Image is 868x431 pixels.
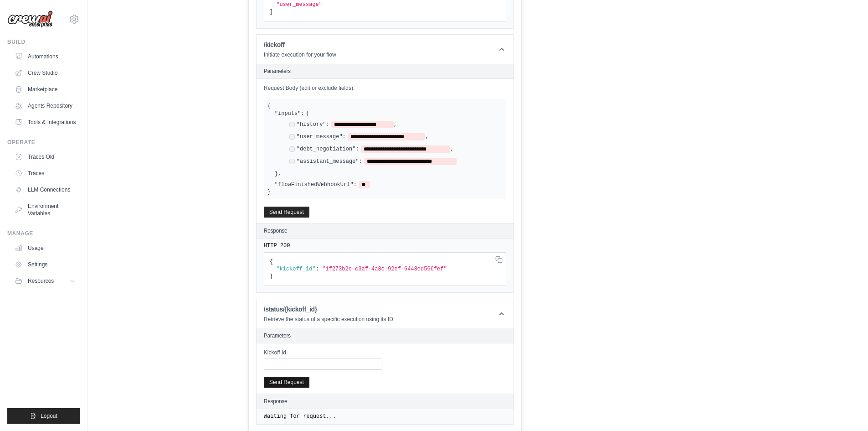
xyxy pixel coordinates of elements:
a: Environment Variables [11,199,80,221]
pre: HTTP 200 [264,242,506,249]
span: , [278,170,281,177]
a: Crew Studio [11,66,80,80]
button: Send Request [264,207,309,218]
h1: /kickoff [264,40,336,49]
pre: Waiting for request... [264,413,506,420]
span: Resources [28,277,54,285]
h2: Parameters [264,68,506,75]
p: Retrieve the status of a specific execution using its ID [264,316,393,323]
a: Agents Repository [11,99,80,113]
a: Settings [11,257,80,272]
label: "history": [297,121,329,128]
a: Marketplace [11,82,80,97]
span: , [450,145,453,153]
a: Traces Old [11,150,80,164]
span: { [306,110,309,117]
label: Request Body (edit or exclude fields): [264,84,506,92]
a: Traces [11,166,80,181]
a: Automations [11,49,80,64]
label: "debt_negotiation": [297,145,359,153]
span: ] [270,9,273,15]
p: Initiate execution for your flow [264,51,336,58]
span: } [270,273,273,280]
label: "flowFinishedWebhookUrl": [275,181,357,188]
span: "user_message" [276,1,322,8]
span: : [316,266,319,272]
h2: Parameters [264,332,506,339]
span: , [425,133,428,140]
label: Kickoff Id [264,349,382,356]
span: { [270,259,273,265]
button: Resources [11,274,80,288]
label: "assistant_message": [297,158,362,165]
label: "user_message": [297,133,346,140]
a: Usage [11,241,80,255]
div: Operate [7,139,80,146]
span: , [394,121,397,128]
span: Logout [41,412,57,420]
a: Tools & Integrations [11,115,80,130]
span: "1f273b2e-c3af-4a8c-92ef-6448ed566fef" [322,266,447,272]
h2: Response [264,398,288,405]
span: "kickoff_id" [276,266,315,272]
span: } [267,189,271,195]
a: LLM Connections [11,182,80,197]
label: "inputs": [275,110,304,117]
iframe: Chat Widget [822,387,868,431]
button: Logout [7,408,80,424]
span: } [275,170,278,177]
h2: Response [264,227,288,234]
div: Widget de chat [822,387,868,431]
div: Build [7,38,80,46]
span: { [267,103,271,109]
h1: /status/{kickoff_id} [264,305,393,314]
img: Logo [7,10,53,28]
div: Manage [7,230,80,237]
button: Send Request [264,377,309,388]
